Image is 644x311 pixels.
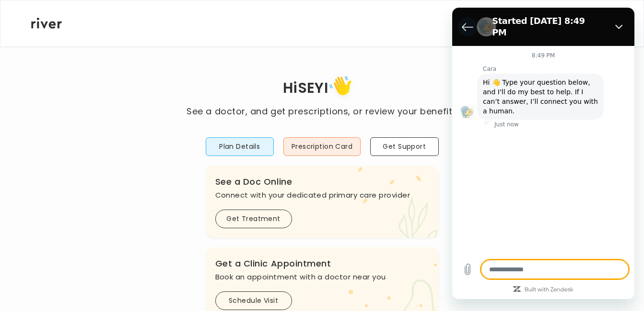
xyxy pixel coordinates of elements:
[452,8,634,299] iframe: Messaging window
[215,175,429,189] h3: See a Doc Online
[215,270,429,284] p: Book an appointment with a doctor near you
[215,210,292,228] button: Get Treatment
[215,291,292,310] button: Schedule Visit
[206,137,274,156] button: Plan Details
[187,105,457,118] p: See a doctor, and get prescriptions, or review your benefits
[215,257,429,270] h3: Get a Clinic Appointment
[283,137,361,156] button: Prescription Card
[215,189,429,202] p: Connect with your dedicated primary care provider
[370,137,438,156] button: Get Support
[187,73,457,105] h1: Hi SEYI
